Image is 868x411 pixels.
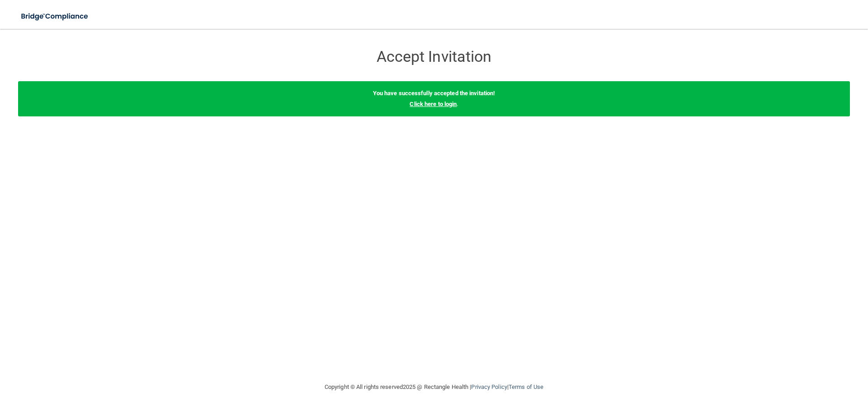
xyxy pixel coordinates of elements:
[269,48,599,65] h3: Accept Invitation
[410,101,457,107] a: Click here to login
[18,81,850,116] div: .
[712,347,857,383] iframe: Drift Widget Chat Controller
[509,383,543,390] a: Terms of Use
[373,90,495,97] b: You have successfully accepted the invitation!
[269,373,599,402] div: Copyright © All rights reserved 2025 @ Rectangle Health | |
[14,7,97,26] img: bridge_compliance_login_screen.278c3ca4.svg
[471,383,507,390] a: Privacy Policy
